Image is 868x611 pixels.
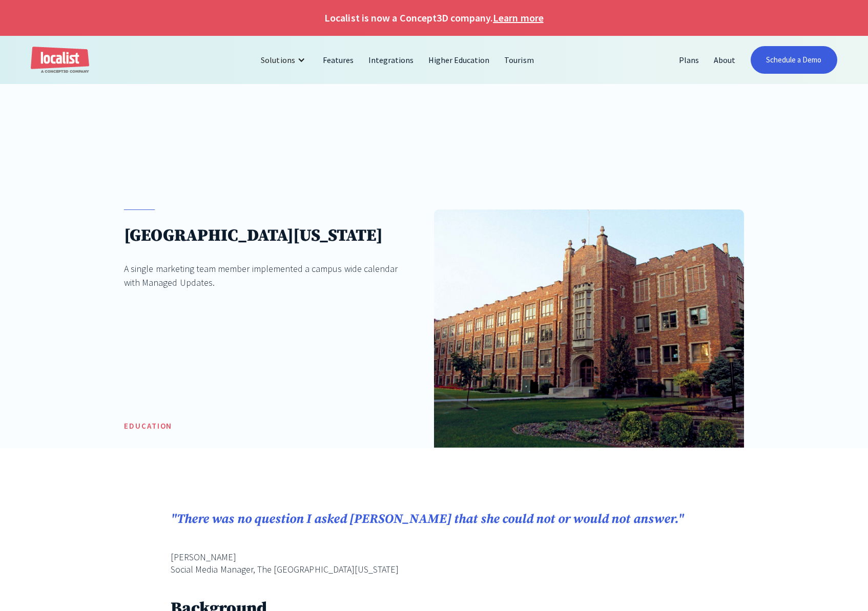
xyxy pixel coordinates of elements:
p: [PERSON_NAME] Social Media Manager, The [GEOGRAPHIC_DATA][US_STATE] [171,539,697,576]
a: Learn more [493,10,543,26]
h5: Education [124,420,173,432]
a: Plans [672,48,707,72]
a: Schedule a Demo [751,46,837,74]
a: home [31,47,89,74]
h1: [GEOGRAPHIC_DATA][US_STATE] [124,225,403,246]
a: Tourism [497,48,541,72]
div: Solutions [253,48,315,72]
p: ‍ [171,581,697,593]
a: About [707,48,743,72]
a: Integrations [361,48,421,72]
div: A single marketing team member implemented a campus wide calendar with Managed Updates. [124,262,403,289]
div: Solutions [261,54,295,66]
a: Higher Education [421,48,498,72]
a: Features [316,48,361,72]
em: "There was no question I asked [PERSON_NAME] that she could not or would not answer." [171,511,684,527]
